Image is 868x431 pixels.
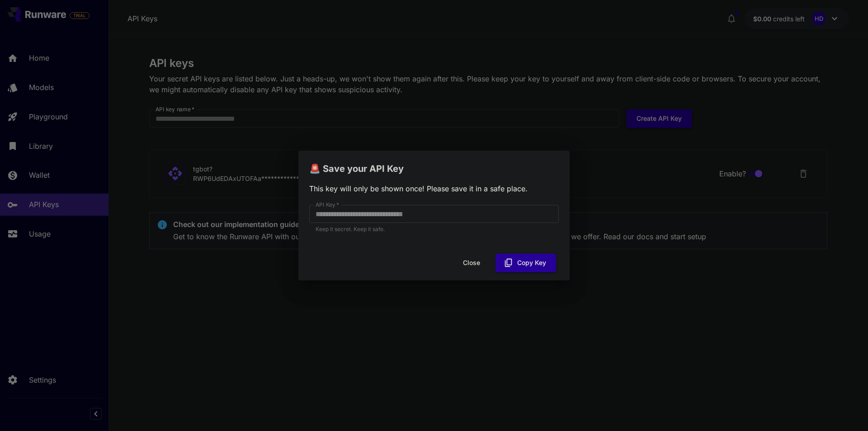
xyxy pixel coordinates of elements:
[298,151,570,176] h2: 🚨 Save your API Key
[451,254,492,272] button: Close
[316,201,339,208] label: API Key
[316,225,552,234] p: Keep it secret. Keep it safe.
[495,254,556,272] button: Copy Key
[309,183,559,194] p: This key will only be shown once! Please save it in a safe place.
